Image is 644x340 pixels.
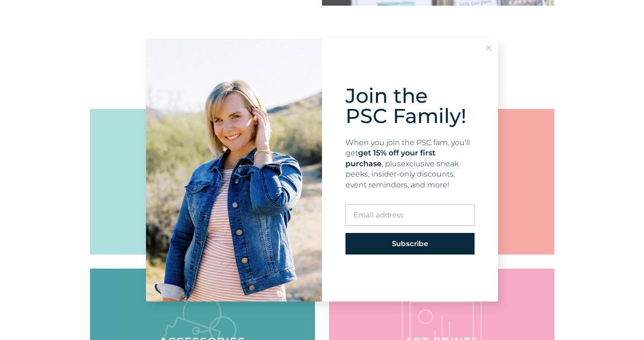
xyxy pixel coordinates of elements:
div: Join the PSC Family! [345,85,475,126]
span: il address [370,210,403,219]
button: Subscribe [345,233,475,255]
span: , plus [382,159,401,168]
div: When you join the PSC fam, you'll get exclusive sneak peeks, insider-only discounts, event remind... [345,138,475,190]
span: get 15% off your first purchase [345,148,436,168]
span: Subscribe [392,239,428,248]
span: Ema [353,210,370,219]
